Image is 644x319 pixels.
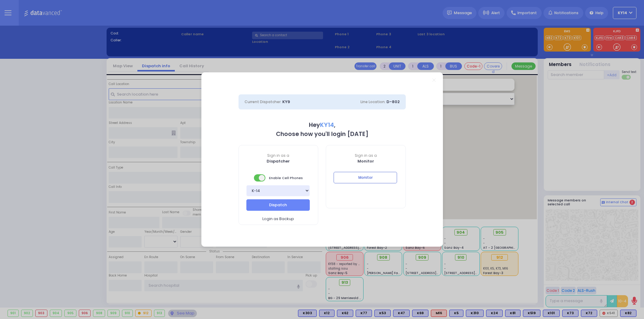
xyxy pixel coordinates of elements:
[239,153,318,158] span: Sign in as a
[262,216,294,222] span: Login as Backup
[432,78,436,82] a: Close
[386,99,400,105] span: D-802
[245,99,281,104] span: Current Dispatcher:
[326,153,405,158] span: Sign in as a
[357,158,374,164] b: Monitor
[267,158,290,164] b: Dispatcher
[320,121,334,129] span: KY14
[309,121,335,129] b: Hey ,
[246,199,310,211] button: Dispatch
[282,99,290,105] span: KY9
[360,99,386,104] span: Line Location:
[254,174,303,182] span: Enable Cell Phones
[276,130,368,138] b: Choose how you'll login [DATE]
[334,172,397,183] button: Monitor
